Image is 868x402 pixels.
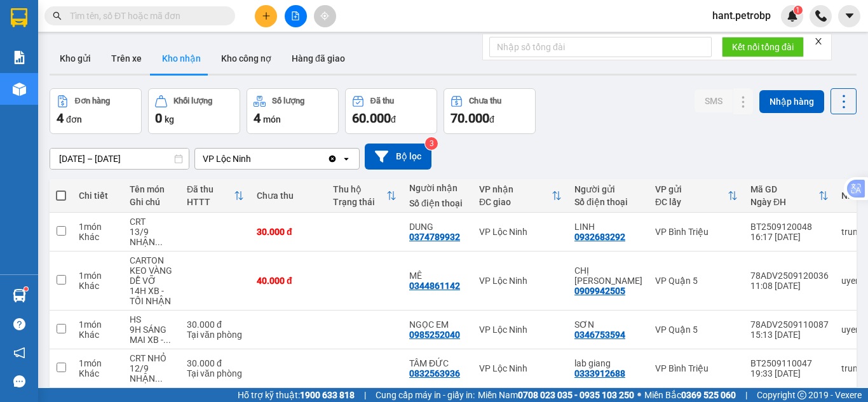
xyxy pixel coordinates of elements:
sup: 1 [24,287,28,291]
div: 15:13 [DATE] [750,330,829,340]
span: question-circle [13,318,25,330]
div: VP gửi [655,184,728,194]
div: Thu hộ [333,184,386,194]
div: CARTON KEO VÀNG DỄ VỠ [130,255,174,286]
input: Select a date range. [50,149,189,169]
sup: 3 [425,137,438,150]
div: Đã thu [370,97,394,105]
div: MÊ [409,271,466,281]
img: logo-vxr [11,8,27,27]
button: Đơn hàng4đơn [50,88,142,134]
button: Trên xe [101,43,152,74]
span: món [263,114,281,124]
div: VP Lộc Ninh [479,325,562,335]
div: CRT [130,217,174,227]
div: Khác [79,330,117,340]
div: 14H XB - TỐI NHẬN [130,286,174,306]
div: 0346753594 [574,330,625,340]
button: aim [314,5,336,27]
div: NGỌC EM [409,319,466,330]
div: Số lượng [272,97,304,105]
div: Chi tiết [79,191,117,201]
img: phone-icon [815,10,827,22]
div: Số điện thoại [409,198,466,208]
div: Khối lượng [173,97,212,105]
div: HTTT [187,197,234,207]
svg: open [341,154,351,164]
span: Miền Nam [478,388,634,402]
span: 0 [155,111,162,126]
div: 19:33 [DATE] [750,368,829,379]
div: VP Quận 5 [655,276,738,286]
span: aim [320,11,329,20]
div: VP nhận [479,184,552,194]
strong: 0369 525 060 [681,390,736,400]
span: notification [13,347,25,359]
span: plus [262,11,271,20]
div: 1 món [79,358,117,368]
div: 0344861142 [409,281,460,291]
div: Tại văn phòng [187,368,244,379]
button: Kho nhận [152,43,211,74]
strong: 1900 633 818 [300,390,355,400]
div: 0374789932 [409,232,460,242]
button: plus [255,5,277,27]
button: Bộ lọc [365,144,431,170]
div: Đơn hàng [75,97,110,105]
div: SƠN [574,319,642,330]
span: message [13,375,25,387]
div: Ghi chú [130,197,174,207]
span: 4 [254,111,261,126]
div: BT2509120048 [750,222,829,232]
div: lab giang [574,358,642,368]
div: 30.000 đ [187,358,244,368]
div: CHỊ LINH [574,265,642,286]
button: Nhập hàng [759,90,824,113]
div: ĐC lấy [655,197,728,207]
span: ... [163,335,171,345]
div: 0985252040 [409,330,460,340]
div: VP Lộc Ninh [479,363,562,373]
span: ... [155,237,163,247]
div: Chưa thu [469,97,501,105]
div: VP Lộc Ninh [479,227,562,237]
th: Toggle SortBy [649,179,744,213]
div: Đã thu [187,184,234,194]
img: warehouse-icon [13,83,26,96]
div: Tên món [130,184,174,194]
div: CRT NHỎ [130,353,174,363]
svg: Clear value [327,154,337,164]
span: | [745,388,747,402]
input: Selected VP Lộc Ninh. [252,152,254,165]
div: VP Bình Triệu [655,363,738,373]
div: Khác [79,232,117,242]
div: 30.000 đ [257,227,320,237]
div: 0909942505 [574,286,625,296]
div: DUNG [409,222,466,232]
div: 1 món [79,271,117,281]
div: VP Lộc Ninh [203,152,251,165]
button: Hàng đã giao [281,43,355,74]
div: 30.000 đ [187,319,244,330]
img: solution-icon [13,51,26,64]
div: 0832563936 [409,368,460,379]
div: 0333912688 [574,368,625,379]
div: VP Bình Triệu [655,227,738,237]
button: Số lượng4món [247,88,339,134]
button: SMS [695,90,733,112]
span: 4 [57,111,64,126]
div: 13/9 NHẬN HÀNG [130,227,174,247]
span: Hỗ trợ kỹ thuật: [238,388,355,402]
div: BT2509110047 [750,358,829,368]
button: Kho gửi [50,43,101,74]
div: 12/9 NHẬN HÀNG [130,363,174,384]
div: 0932683292 [574,232,625,242]
div: Người gửi [574,184,642,194]
sup: 1 [794,6,803,15]
span: đ [489,114,494,124]
div: ĐC giao [479,197,552,207]
div: Ngày ĐH [750,197,818,207]
button: Kho công nợ [211,43,281,74]
span: Miền Bắc [644,388,736,402]
th: Toggle SortBy [180,179,250,213]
